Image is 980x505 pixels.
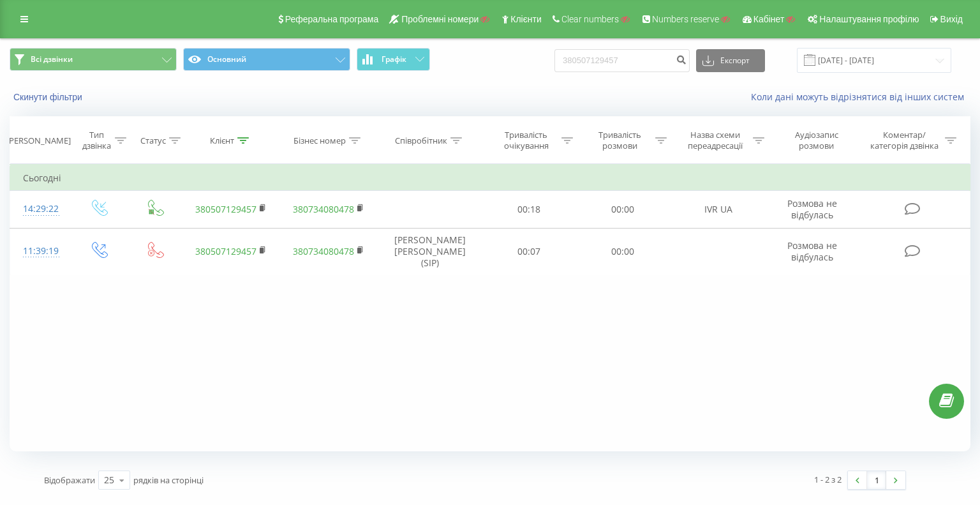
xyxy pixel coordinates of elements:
[210,135,234,146] div: Клієнт
[183,48,350,71] button: Основний
[377,228,482,275] td: [PERSON_NAME] [PERSON_NAME] (SIP)
[787,197,837,221] span: Розмова не відбулась
[940,14,963,24] span: Вихід
[867,471,886,489] a: 1
[293,135,346,146] div: Бізнес номер
[6,135,71,146] div: [PERSON_NAME]
[867,130,942,151] div: Коментар/категорія дзвінка
[10,165,970,191] td: Сьогодні
[133,474,204,486] span: рядків на сторінці
[104,474,114,486] div: 25
[814,473,842,486] div: 1 - 2 з 2
[195,245,256,257] a: 380507129457
[576,191,670,228] td: 00:00
[482,228,576,275] td: 00:07
[819,14,919,24] span: Налаштування профілю
[382,55,406,64] span: Графік
[779,130,854,151] div: Аудіозапис розмови
[357,48,430,71] button: Графік
[195,203,256,215] a: 380507129457
[670,191,768,228] td: IVR UA
[696,49,765,72] button: Експорт
[401,14,479,24] span: Проблемні номери
[751,91,970,103] a: Коли дані можуть відрізнятися вiд інших систем
[482,191,576,228] td: 00:18
[23,239,57,264] div: 11:39:19
[754,14,785,24] span: Кабінет
[44,474,95,486] span: Відображати
[10,91,89,103] button: Скинути фільтри
[554,49,690,72] input: Пошук за номером
[588,130,652,151] div: Тривалість розмови
[494,130,558,151] div: Тривалість очікування
[395,135,447,146] div: Співробітник
[561,14,619,24] span: Clear numbers
[681,130,750,151] div: Назва схеми переадресації
[285,14,379,24] span: Реферальна програма
[652,14,719,24] span: Numbers reserve
[81,130,112,151] div: Тип дзвінка
[510,14,542,24] span: Клієнти
[576,228,670,275] td: 00:00
[293,203,354,215] a: 380734080478
[31,54,73,64] span: Всі дзвінки
[140,135,166,146] div: Статус
[787,239,837,263] span: Розмова не відбулась
[293,245,354,257] a: 380734080478
[23,197,57,222] div: 14:29:22
[10,48,177,71] button: Всі дзвінки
